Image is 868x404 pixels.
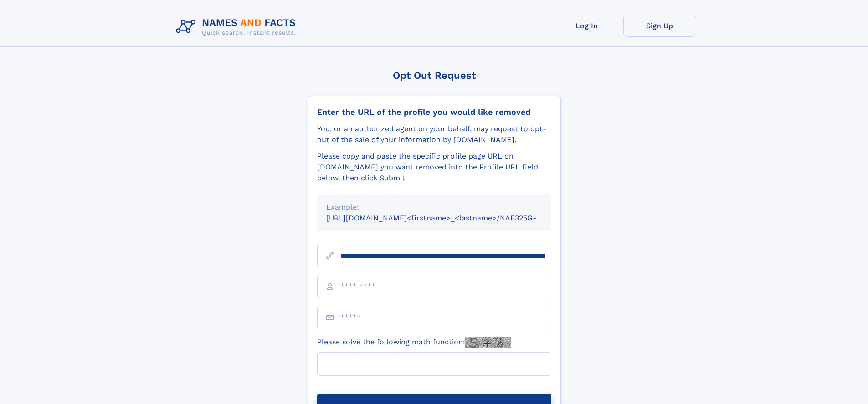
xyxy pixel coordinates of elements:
[308,70,561,81] div: Opt Out Request
[326,202,542,213] div: Example:
[623,15,696,37] a: Sign Up
[550,15,623,37] a: Log In
[317,107,551,117] div: Enter the URL of the profile you would like removed
[317,337,511,348] label: Please solve the following math function:
[317,123,551,145] div: You, or an authorized agent on your behalf, may request to opt-out of the sale of your informatio...
[317,151,551,184] div: Please copy and paste the specific profile page URL on [DOMAIN_NAME] you want removed into the Pr...
[326,214,569,222] small: [URL][DOMAIN_NAME]<firstname>_<lastname>/NAF325G-xxxxxxxx
[172,15,303,39] img: Logo Names and Facts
